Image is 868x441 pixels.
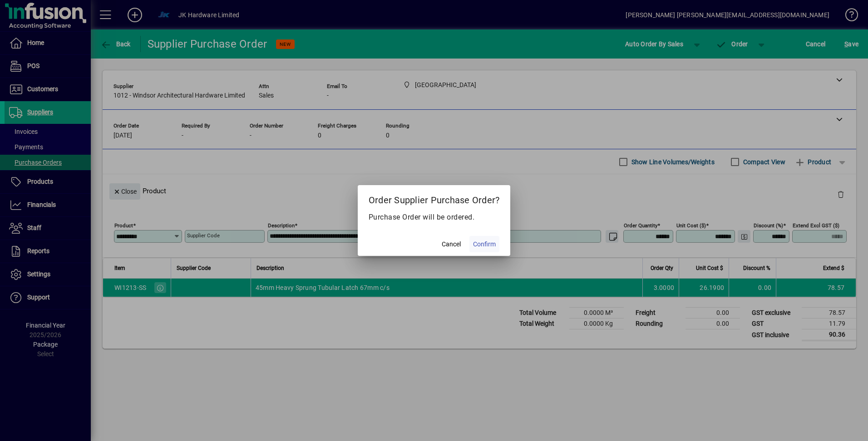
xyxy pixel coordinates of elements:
p: Purchase Order will be ordered. [369,212,500,223]
button: Confirm [469,236,499,252]
h2: Order Supplier Purchase Order? [358,185,511,211]
button: Cancel [437,236,466,252]
span: Confirm [473,240,496,249]
span: Cancel [442,240,461,249]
